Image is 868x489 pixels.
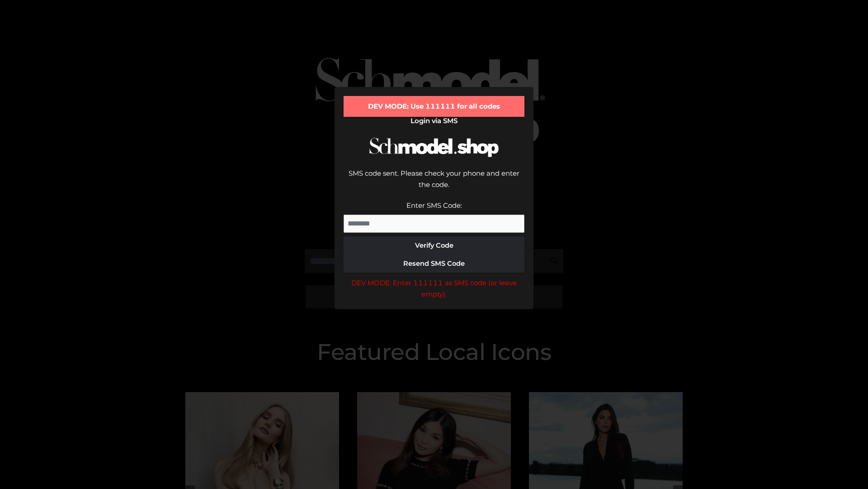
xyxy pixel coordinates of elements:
[406,201,462,210] label: Enter SMS Code:
[344,236,524,254] button: Verify Code
[344,277,524,300] div: DEV MODE: Enter 111111 as SMS code (or leave empty).
[344,96,524,117] div: DEV MODE: Use 111111 for all codes
[344,254,524,273] button: Resend SMS Code
[344,117,524,125] h2: Login via SMS
[344,168,524,200] div: SMS code sent. Please check your phone and enter the code.
[366,129,502,165] img: Schmodel Logo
